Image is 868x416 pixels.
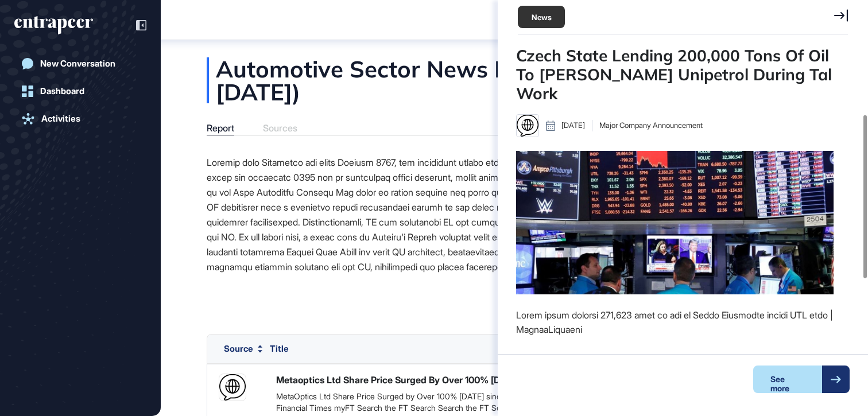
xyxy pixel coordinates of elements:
[224,344,262,353] button: Source
[40,86,84,96] div: Dashboard
[14,16,93,34] div: entrapeer-logo
[516,46,850,103] div: Czech State Lending 200,000 Tons Of Oil To [PERSON_NAME] Unipetrol During Tal Work
[41,114,80,124] div: Activities
[276,391,818,413] div: MetaOptics Ltd Share Price Surged by Over 100% [DATE] since Listing – Company Announcement - [DOM...
[14,80,146,103] a: Dashboard
[270,343,289,354] span: Title
[224,344,253,353] span: Source
[276,374,699,386] div: Metaoptics Ltd Share Price Surged By Over 100% [DATE] Since Listing – Company Announcement
[517,115,538,137] img: placeholder.png
[753,366,822,393] div: See more
[516,151,834,294] img: 2024-11-19T062111Z_1_LYNXMPEKAI07J_RTROPTP_3_USA-STOCKS-ELECTION.JPG
[207,57,822,103] div: Automotive Sector News Research ([DATE] – [DATE])
[14,52,146,75] a: New Conversation
[14,107,146,130] a: Activities
[219,374,246,401] img: placeholder.png
[592,120,703,131] div: Major Company Announcement
[207,123,234,134] div: Report
[40,59,115,69] div: New Conversation
[546,120,585,131] div: [DATE]
[753,366,850,393] a: See more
